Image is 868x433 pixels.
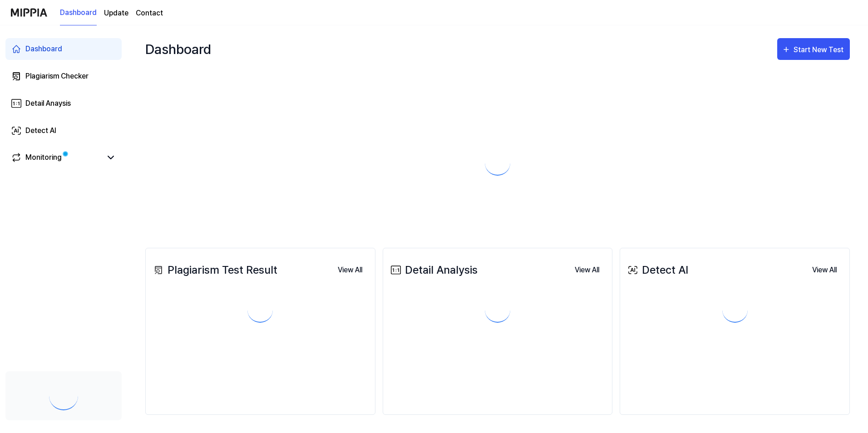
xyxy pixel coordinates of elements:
[777,38,850,60] button: Start New Test
[25,152,62,163] div: Monitoring
[805,261,844,279] button: View All
[5,93,122,114] a: Detail Anaysis
[5,120,122,142] a: Detect AI
[5,65,122,87] a: Plagiarism Checker
[330,261,370,279] button: View All
[145,34,211,64] div: Dashboard
[25,98,71,109] div: Detail Anaysis
[151,262,277,278] div: Plagiarism Test Result
[11,152,102,163] a: Monitoring
[25,44,62,54] div: Dashboard
[626,262,688,278] div: Detect AI
[794,44,845,56] div: Start New Test
[5,38,122,60] a: Dashboard
[389,262,478,278] div: Detail Analysis
[136,8,163,19] a: Contact
[60,0,97,25] a: Dashboard
[25,125,56,136] div: Detect AI
[25,71,89,82] div: Plagiarism Checker
[104,8,128,19] a: Update
[567,261,607,279] button: View All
